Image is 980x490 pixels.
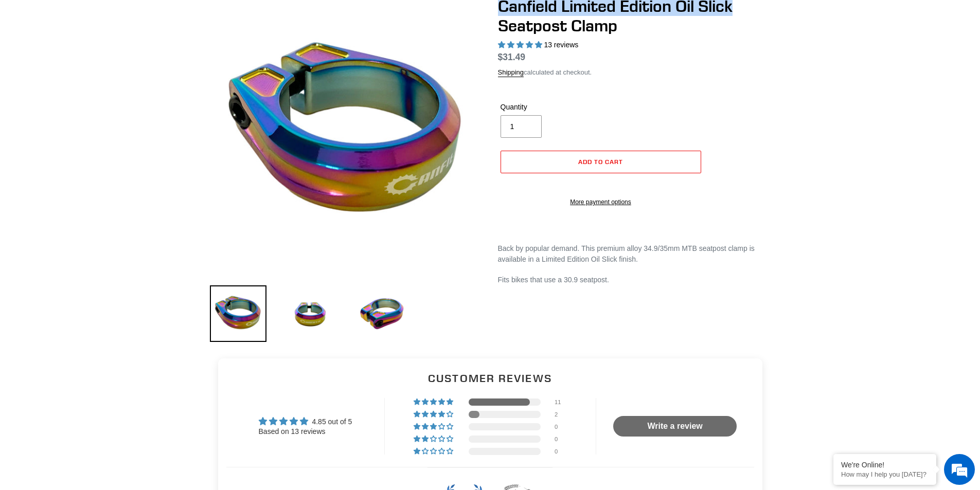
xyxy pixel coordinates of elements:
[312,418,352,426] span: 4.85 out of 5
[841,461,929,469] div: We're Online!
[498,276,609,284] span: Fits bikes that use a 30.9 seatpost.
[354,285,411,342] img: Load image into Gallery viewer, Canfield Limited Edition Oil Slick Seatpost Clamp
[259,415,352,427] div: Average rating is 4.85 stars
[414,411,455,418] div: 15% (2) reviews with 4 star rating
[501,197,701,207] a: More payment options
[259,427,352,437] div: Based on 13 reviews
[555,398,567,406] div: 11
[498,67,771,78] div: calculated at checkout.
[501,151,701,173] button: Add to cart
[501,102,598,113] label: Quantity
[226,371,754,386] h2: Customer Reviews
[210,285,266,342] img: Load image into Gallery viewer, Canfield Limited Edition Oil Slick Seatpost Clamp
[498,52,526,62] span: $31.49
[498,68,524,77] a: Shipping
[498,243,771,265] p: Back by popular demand. This premium alloy 34.9/35mm MTB seatpost clamp is available in a Limited...
[544,41,578,49] span: 13 reviews
[841,470,929,478] p: How may I help you today?
[282,285,338,342] img: Load image into Gallery viewer, Canfield Limited Edition Oil Slick Seatpost Clamp
[578,158,623,166] span: Add to cart
[414,398,455,406] div: 85% (11) reviews with 5 star rating
[555,411,567,418] div: 2
[613,416,737,437] a: Write a review
[498,41,544,49] span: 4.85 stars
